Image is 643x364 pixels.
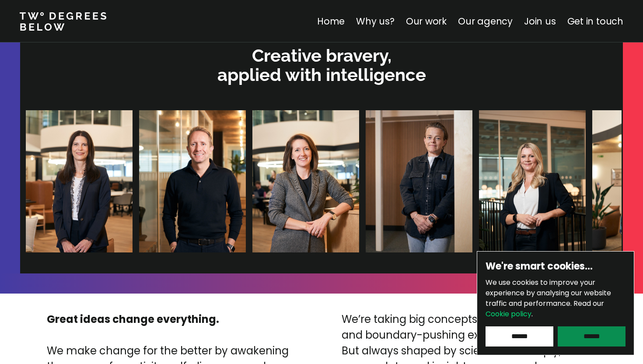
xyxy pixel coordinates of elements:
[110,110,217,252] img: James
[317,15,345,28] a: Home
[24,46,619,84] p: Creative bravery, applied with intelligence
[450,110,556,252] img: Halina
[223,110,330,252] img: Gemma
[406,15,447,28] a: Our work
[486,309,531,319] a: Cookie policy
[336,110,443,252] img: Dani
[486,298,604,319] span: Read our .
[524,15,556,28] a: Join us
[47,312,219,326] strong: Great ideas change everything.
[486,260,626,273] h6: We're smart cookies…
[356,15,395,28] a: Why us?
[458,15,513,28] a: Our agency
[567,15,623,28] a: Get in touch
[486,277,626,319] p: We use cookies to improve your experience by analysing our website traffic and performance.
